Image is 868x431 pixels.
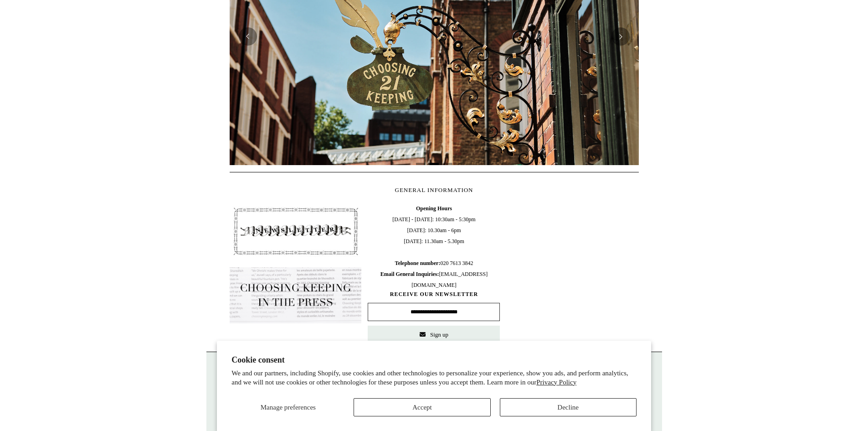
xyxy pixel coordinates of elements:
[438,260,440,266] b: :
[416,205,452,212] b: Opening Hours
[231,355,637,365] h2: Cookie consent
[430,163,439,165] button: Page 2
[506,203,638,340] iframe: google_map
[443,163,452,165] button: Page 3
[230,267,362,324] img: pf-635a2b01-aa89-4342-bbcd-4371b60f588c--In-the-press-Button_1200x.jpg
[380,271,439,277] b: Email General Inquiries:
[354,398,490,416] button: Accept
[500,398,637,416] button: Decline
[536,379,576,386] a: Privacy Policy
[231,369,637,387] p: We and our partners, including Shopify, use cookies and other technologies to personalize your ex...
[395,187,473,193] span: GENERAL INFORMATION
[368,326,500,344] button: Sign up
[368,203,500,291] span: [DATE] - [DATE]: 10:30am - 5:30pm [DATE]: 10.30am - 6pm [DATE]: 11.30am - 5.30pm 020 7613 3842
[380,271,488,288] span: [EMAIL_ADDRESS][DOMAIN_NAME]
[230,203,362,260] img: pf-4db91bb9--1305-Newsletter-Button_1200x.jpg
[611,27,630,46] button: Next
[395,260,441,266] b: Telephone number
[430,331,448,338] span: Sign up
[239,27,257,46] button: Previous
[416,163,425,165] button: Page 1
[368,291,500,298] span: RECEIVE OUR NEWSLETTER
[231,398,344,416] button: Manage preferences
[261,404,316,411] span: Manage preferences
